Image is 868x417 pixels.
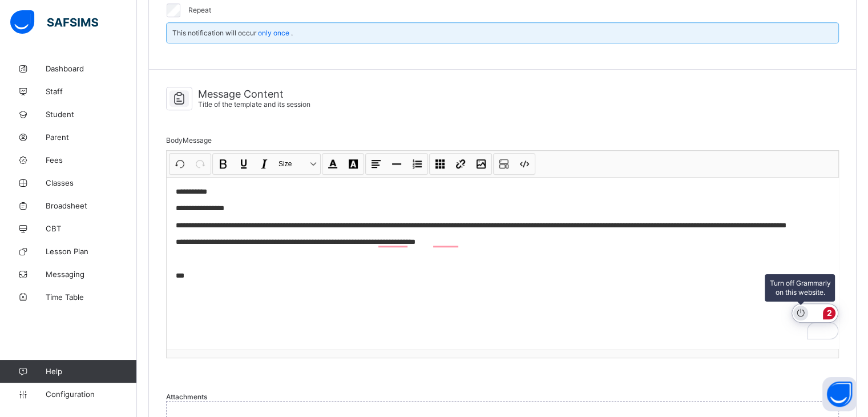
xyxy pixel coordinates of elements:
[471,154,491,174] button: Image
[494,154,514,174] button: Show blocks
[46,247,137,256] span: Lesson Plan
[167,177,838,348] div: To enrich screen reader interactions, please activate Accessibility in Grammarly extension settings
[166,392,207,401] span: Attachments
[46,367,136,376] span: Help
[198,100,310,109] span: Title of the template and its session
[822,377,857,411] button: Open asap
[46,224,137,233] span: CBT
[430,154,450,174] button: Table
[323,154,342,174] button: Font Color
[387,154,406,174] button: Horizontal line
[258,29,289,37] span: only once
[10,10,98,34] img: safsims
[198,88,310,100] span: Message Content
[46,270,137,279] span: Messaging
[46,155,137,165] span: Fees
[46,133,137,142] span: Parent
[366,154,386,174] button: Align
[407,154,427,174] button: List
[46,292,137,302] span: Time Table
[46,390,136,399] span: Configuration
[172,29,293,37] span: This notification will occur .
[46,178,137,187] span: Classes
[166,136,212,145] span: Body Message
[255,154,274,174] button: Italic
[213,154,233,174] button: Bold
[46,110,137,119] span: Student
[344,154,363,174] button: Highlight Color
[275,154,320,174] button: Size
[46,201,137,210] span: Broadsheet
[188,6,211,14] label: Repeat
[451,154,470,174] button: Link
[234,154,253,174] button: Underline
[170,154,189,174] button: Undo
[46,87,137,96] span: Staff
[515,154,534,174] button: Code view
[191,154,210,174] button: Redo
[46,64,137,73] span: Dashboard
